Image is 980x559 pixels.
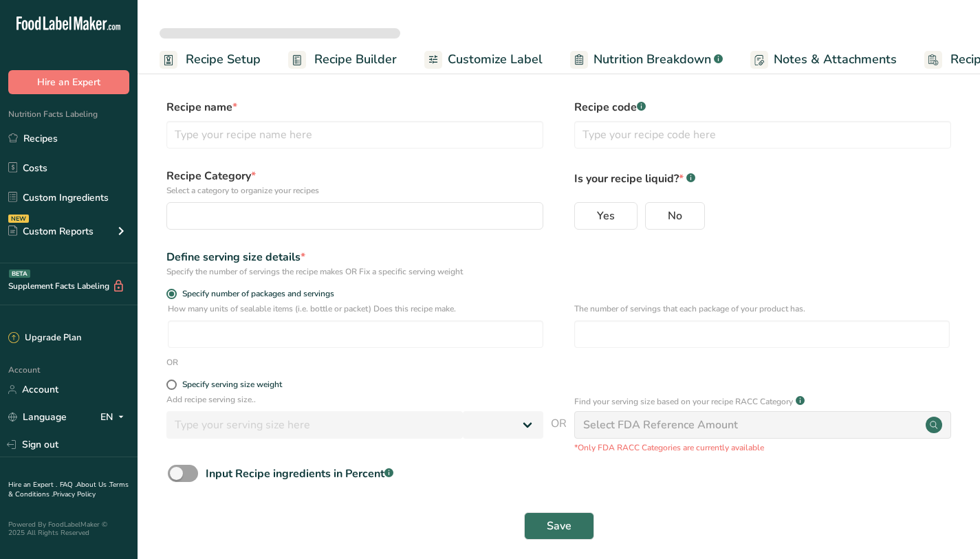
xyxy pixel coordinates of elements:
a: About Us . [76,480,109,490]
div: Upgrade Plan [8,331,81,345]
div: Specify the number of servings the recipe makes OR Fix a specific serving weight [166,265,543,278]
p: The number of servings that each package of your product has. [574,303,950,315]
span: No [668,209,682,223]
input: Type your serving size here [166,411,463,439]
div: Input Recipe ingredients in Percent [206,465,393,482]
span: Nutrition Breakdown [594,50,711,69]
span: OR [551,415,567,454]
span: Recipe Setup [186,50,261,69]
div: Specify serving size weight [182,380,282,390]
div: BETA [9,270,30,278]
label: Recipe Category [166,168,543,197]
a: Customize Label [424,44,543,75]
p: Select a category to organize your recipes [166,184,543,197]
a: Recipe Setup [160,44,261,75]
span: Customize Label [448,50,543,69]
p: Find your serving size based on your recipe RACC Category [574,395,793,408]
p: Is your recipe liquid? [574,168,951,187]
div: Define serving size details [166,249,543,265]
label: Recipe name [166,99,543,116]
span: Yes [597,209,615,223]
label: Recipe code [574,99,951,116]
span: Notes & Attachments [774,50,897,69]
p: *Only FDA RACC Categories are currently available [574,441,951,454]
a: Hire an Expert . [8,480,57,490]
input: Type your recipe name here [166,121,543,149]
a: Nutrition Breakdown [570,44,723,75]
div: NEW [8,215,29,223]
div: OR [166,356,178,369]
div: Powered By FoodLabelMaker © 2025 All Rights Reserved [8,520,129,537]
span: Save [547,518,571,534]
div: Select FDA Reference Amount [583,417,738,433]
div: Custom Reports [8,224,94,239]
a: Privacy Policy [53,490,96,499]
a: Terms & Conditions . [8,480,129,499]
a: Language [8,405,67,429]
span: Recipe Builder [314,50,397,69]
button: Save [524,512,594,540]
button: Hire an Expert [8,70,129,94]
input: Type your recipe code here [574,121,951,149]
span: Specify number of packages and servings [177,289,334,299]
a: FAQ . [60,480,76,490]
p: How many units of sealable items (i.e. bottle or packet) Does this recipe make. [168,303,543,315]
a: Recipe Builder [288,44,397,75]
a: Notes & Attachments [750,44,897,75]
div: EN [100,409,129,426]
p: Add recipe serving size.. [166,393,543,406]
